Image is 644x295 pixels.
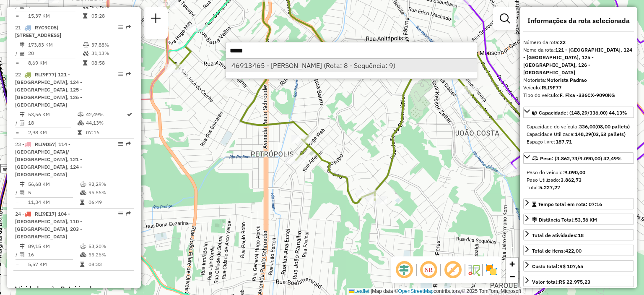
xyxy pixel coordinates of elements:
[86,119,126,127] td: 44,13%
[20,112,25,117] i: Distância Total
[565,248,582,254] strong: 422,00
[83,4,89,9] i: % de utilização da cubagem
[88,198,130,206] td: 06:49
[523,198,634,209] a: Tempo total em rota: 07:16
[15,2,19,10] td: /
[15,71,82,108] span: | 121 - [GEOGRAPHIC_DATA], 124 - [GEOGRAPHIC_DATA], 125 - [GEOGRAPHIC_DATA], 126 - [GEOGRAPHIC_DATA]
[523,260,634,272] a: Custo total:R$ 107,65
[83,42,89,47] i: % de utilização do peso
[539,184,560,191] strong: 5.227,27
[118,72,123,77] em: Opções
[28,12,83,20] td: 15,37 KM
[15,141,82,178] span: 23 -
[532,216,597,224] div: Distância Total:
[509,271,515,282] span: −
[88,180,130,188] td: 92,29%
[78,120,84,125] i: % de utilização da cubagem
[91,12,131,20] td: 05:28
[523,245,634,256] a: Total de itens:422,00
[532,247,582,255] div: Total de itens:
[560,39,566,45] strong: 22
[523,165,634,195] div: Peso: (3.862,73/9.090,00) 42,49%
[575,131,591,137] strong: 148,29
[28,198,80,206] td: 11,34 KM
[485,263,498,277] img: Exibir/Ocultar setores
[88,260,130,269] td: 08:33
[532,232,584,238] span: Total de atividades:
[15,119,19,127] td: /
[126,25,131,30] em: Rota exportada
[506,270,518,283] a: Zoom out
[523,17,634,25] h4: Informações da rota selecionada
[540,155,622,162] span: Peso: (3.862,73/9.090,00) 42,49%
[523,229,634,240] a: Total de atividades:18
[118,25,123,30] em: Opções
[28,59,83,67] td: 8,69 KM
[28,180,80,188] td: 56,68 KM
[88,188,130,197] td: 95,56%
[349,288,369,294] a: Leaflet
[371,288,372,294] span: |
[28,242,80,251] td: 89,15 KM
[28,119,77,127] td: 18
[80,262,84,267] i: Tempo total em rota
[347,288,523,295] div: Map data © contributors,© 2025 TomTom, Microsoft
[91,41,131,49] td: 37,88%
[20,182,25,187] i: Distância Total
[527,123,631,131] div: Capacidade do veículo:
[542,84,561,91] strong: RLI9F77
[15,24,61,38] span: 21 -
[15,260,19,269] td: =
[35,141,55,147] span: RLI9D57
[561,177,582,183] strong: 3.862,73
[20,4,25,9] i: Total de Atividades
[496,10,513,27] a: Exibir filtros
[83,13,87,18] i: Tempo total em rota
[560,92,615,98] strong: F. Fixa -336CX-9090KG
[418,260,439,280] span: Ocultar NR
[35,71,55,78] span: RLI9F77
[523,276,634,287] a: Valor total:R$ 22.975,23
[226,59,477,72] li: [object Object]
[509,258,515,269] span: +
[126,72,131,77] em: Rota exportada
[15,128,19,137] td: =
[527,131,631,138] div: Capacidade Utilizada:
[15,141,82,178] span: | 114 - [GEOGRAPHIC_DATA]/ [GEOGRAPHIC_DATA], 121 - [GEOGRAPHIC_DATA], 124 - [GEOGRAPHIC_DATA]
[527,169,585,175] span: Peso do veículo:
[13,285,134,293] h4: Atividades não Roteirizadas
[15,12,19,20] td: =
[523,47,632,76] strong: 121 - [GEOGRAPHIC_DATA], 124 - [GEOGRAPHIC_DATA], 125 - [GEOGRAPHIC_DATA], 126 - [GEOGRAPHIC_DATA]
[527,184,631,191] div: Total:
[118,211,123,216] em: Opções
[15,198,19,206] td: =
[538,201,602,207] span: Tempo total em rota: 07:16
[28,260,80,269] td: 5,57 KM
[88,242,130,251] td: 53,20%
[394,260,414,280] span: Ocultar deslocamento
[28,128,77,137] td: 2,98 KM
[523,46,634,76] div: Nome da rota:
[80,244,86,249] i: % de utilização do peso
[15,211,82,240] span: 24 -
[15,71,82,108] span: 22 -
[506,258,518,270] a: Zoom in
[127,112,132,117] i: Rota otimizada
[78,112,84,117] i: % de utilização do peso
[88,251,130,259] td: 55,26%
[20,120,25,125] i: Total de Atividades
[527,138,631,146] div: Espaço livre:
[523,107,634,118] a: Capacidade: (148,29/336,00) 44,13%
[559,279,590,285] strong: R$ 22.975,23
[523,84,634,91] div: Veículo:
[523,120,634,149] div: Capacidade: (148,29/336,00) 44,13%
[20,244,25,249] i: Distância Total
[523,76,634,84] div: Motorista:
[595,123,630,130] strong: (08,00 pallets)
[86,128,126,137] td: 07:16
[539,110,627,116] span: Capacidade: (148,29/336,00) 44,13%
[15,188,19,197] td: /
[80,200,84,205] i: Tempo total em rota
[578,232,584,238] strong: 18
[15,59,19,67] td: =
